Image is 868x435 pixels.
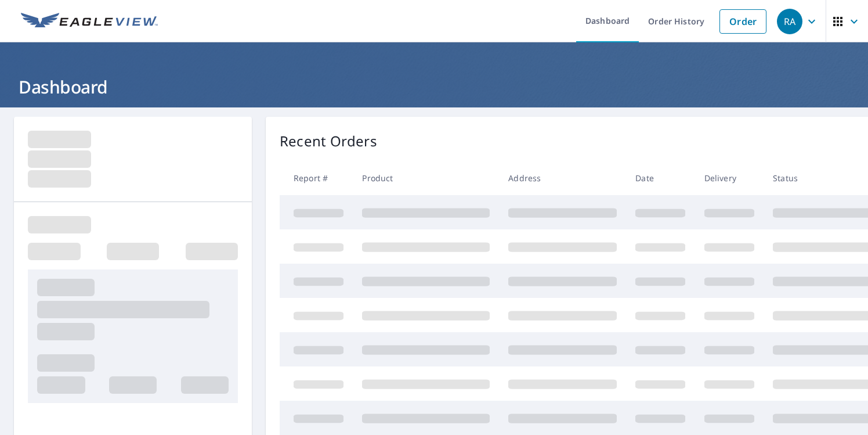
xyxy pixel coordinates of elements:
th: Report # [280,161,353,195]
th: Address [499,161,626,195]
h1: Dashboard [14,75,854,99]
div: RA [777,9,802,34]
a: Order [719,9,766,34]
th: Date [626,161,695,195]
th: Delivery [695,161,764,195]
img: EV Logo [21,13,158,30]
th: Product [353,161,499,195]
p: Recent Orders [280,131,377,152]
